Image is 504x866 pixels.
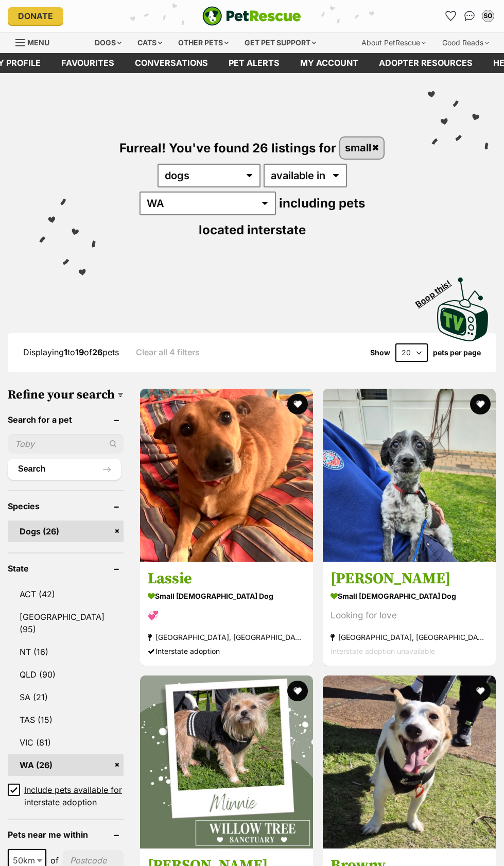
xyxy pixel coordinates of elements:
[92,347,102,357] strong: 26
[8,732,124,753] a: VIC (81)
[331,569,488,588] h3: [PERSON_NAME]
[8,686,124,708] a: SA (21)
[8,7,63,25] a: Donate
[148,588,305,603] strong: small [DEMOGRAPHIC_DATA] Dog
[119,140,336,155] span: Furreal! You've found 26 listings for
[8,606,124,640] a: [GEOGRAPHIC_DATA] (95)
[290,53,369,73] a: My account
[202,6,301,26] a: PetRescue
[8,641,124,663] a: NT (16)
[8,754,124,776] a: WA (26)
[437,268,489,343] a: Boop this!
[287,681,308,701] button: favourite
[8,830,124,839] header: Pets near me within
[202,6,301,26] img: logo-e224e6f780fb5917bec1dbf3a21bbac754714ae5b6737aabdf751b685950b380.svg
[171,32,236,53] div: Other pets
[331,588,488,603] strong: small [DEMOGRAPHIC_DATA] Dog
[8,388,124,402] h3: Refine your search
[331,609,488,622] div: Looking for love
[464,11,475,21] img: chat-41dd97257d64d25036548639549fe6c8038ab92f7586957e7f3b1b290dea8141.svg
[483,11,493,21] div: SO
[354,32,433,53] div: About PetRescue
[8,709,124,731] a: TAS (15)
[414,272,461,309] span: Boop this!
[130,32,169,53] div: Cats
[323,676,496,848] img: Browny - Jack Russell Terrier Dog
[140,676,313,848] img: Minnie - Maltese Dog
[140,389,313,562] img: Lassie - Mixed Dog
[437,278,489,341] img: PetRescue TV logo
[148,609,305,622] div: 💞
[443,8,459,24] a: Favourites
[331,647,435,655] span: Interstate adoption unavailable
[433,349,481,357] label: pets per page
[8,564,124,573] header: State
[435,32,496,53] div: Good Reads
[15,32,57,51] a: Menu
[8,415,124,424] header: Search for a pet
[27,38,49,47] span: Menu
[64,347,67,357] strong: 1
[140,561,313,666] a: Lassie small [DEMOGRAPHIC_DATA] Dog 💞 [GEOGRAPHIC_DATA], [GEOGRAPHIC_DATA] Interstate adoption
[331,630,488,644] strong: [GEOGRAPHIC_DATA], [GEOGRAPHIC_DATA]
[8,501,124,511] header: Species
[148,644,305,658] div: Interstate adoption
[8,664,124,685] a: QLD (90)
[443,8,496,24] ul: Account quick links
[8,434,124,454] input: Toby
[24,784,124,808] span: Include pets available for interstate adoption
[370,349,390,357] span: Show
[218,53,290,73] a: Pet alerts
[88,32,129,53] div: Dogs
[340,137,384,159] a: small
[125,53,218,73] a: conversations
[148,630,305,644] strong: [GEOGRAPHIC_DATA], [GEOGRAPHIC_DATA]
[23,347,119,357] span: Displaying to of pets
[8,784,124,808] a: Include pets available for interstate adoption
[237,32,323,53] div: Get pet support
[323,389,496,562] img: Patricia - Maltese Dog
[480,8,496,24] button: My account
[199,196,365,237] span: including pets located interstate
[287,394,308,414] button: favourite
[369,53,483,73] a: Adopter resources
[75,347,84,357] strong: 19
[8,521,124,542] a: Dogs (26)
[136,348,200,357] a: Clear all 4 filters
[323,561,496,666] a: [PERSON_NAME] small [DEMOGRAPHIC_DATA] Dog Looking for love [GEOGRAPHIC_DATA], [GEOGRAPHIC_DATA] ...
[8,583,124,605] a: ACT (42)
[470,681,490,701] button: favourite
[461,8,478,24] a: Conversations
[51,53,125,73] a: Favourites
[8,459,121,479] button: Search
[148,569,305,588] h3: Lassie
[470,394,490,414] button: favourite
